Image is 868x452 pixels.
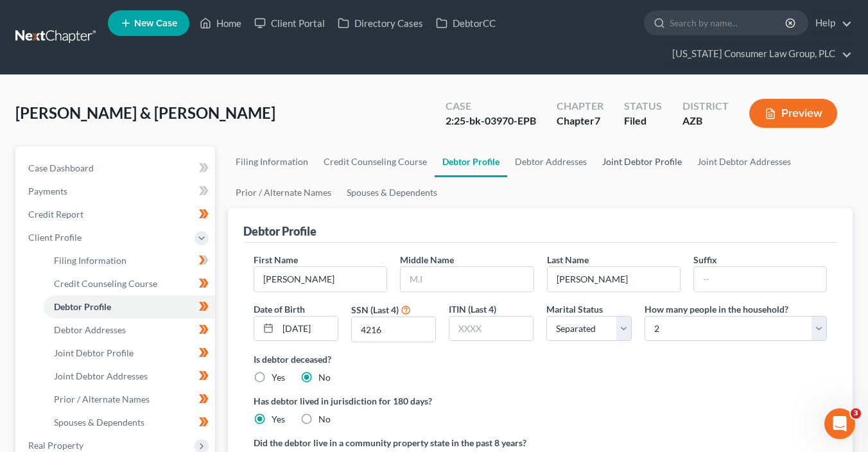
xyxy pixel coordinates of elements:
[28,232,82,243] span: Client Profile
[54,324,126,335] span: Debtor Addresses
[44,365,215,388] a: Joint Debtor Addresses
[272,371,285,384] label: Yes
[749,99,837,128] button: Preview
[228,177,339,208] a: Prior / Alternate Names
[28,162,94,173] span: Case Dashboard
[28,186,67,196] span: Payments
[44,295,215,318] a: Debtor Profile
[547,253,589,266] label: Last Name
[134,19,177,28] span: New Case
[624,114,662,128] div: Filed
[54,394,150,404] span: Prior / Alternate Names
[318,413,331,426] label: No
[670,11,787,35] input: Search by name...
[15,103,275,122] span: [PERSON_NAME] & [PERSON_NAME]
[243,223,317,239] div: Debtor Profile
[54,278,157,289] span: Credit Counseling Course
[18,157,215,180] a: Case Dashboard
[666,42,852,65] a: [US_STATE] Consumer Law Group, PLC
[548,267,680,291] input: --
[824,408,855,439] iframe: Intercom live chat
[28,209,83,220] span: Credit Report
[18,180,215,203] a: Payments
[546,302,603,316] label: Marital Status
[401,267,533,291] input: M.I
[54,347,134,358] span: Joint Debtor Profile
[446,99,536,114] div: Case
[44,249,215,272] a: Filing Information
[624,99,662,114] div: Status
[44,411,215,434] a: Spouses & Dependents
[254,267,386,291] input: --
[44,388,215,411] a: Prior / Alternate Names
[690,146,799,177] a: Joint Debtor Addresses
[851,408,861,419] span: 3
[645,302,788,316] label: How many people in the household?
[254,302,305,316] label: Date of Birth
[254,394,827,408] label: Has debtor lived in jurisdiction for 180 days?
[316,146,435,177] a: Credit Counseling Course
[694,267,826,291] input: --
[446,114,536,128] div: 2:25-bk-03970-EPB
[352,317,435,342] input: XXXX
[254,352,827,366] label: Is debtor deceased?
[331,12,430,35] a: Directory Cases
[272,413,285,426] label: Yes
[248,12,331,35] a: Client Portal
[449,317,533,341] input: XXXX
[351,303,399,317] label: SSN (Last 4)
[18,203,215,226] a: Credit Report
[693,253,717,266] label: Suffix
[595,114,600,126] span: 7
[254,436,827,449] label: Did the debtor live in a community property state in the past 8 years?
[318,371,331,384] label: No
[54,255,126,266] span: Filing Information
[193,12,248,35] a: Home
[254,253,298,266] label: First Name
[54,417,144,428] span: Spouses & Dependents
[809,12,852,35] a: Help
[449,302,496,316] label: ITIN (Last 4)
[595,146,690,177] a: Joint Debtor Profile
[228,146,316,177] a: Filing Information
[507,146,595,177] a: Debtor Addresses
[28,440,83,451] span: Real Property
[682,114,729,128] div: AZB
[557,114,603,128] div: Chapter
[430,12,502,35] a: DebtorCC
[278,317,338,341] input: MM/DD/YYYY
[54,301,111,312] span: Debtor Profile
[682,99,729,114] div: District
[339,177,445,208] a: Spouses & Dependents
[435,146,507,177] a: Debtor Profile
[557,99,603,114] div: Chapter
[44,318,215,342] a: Debtor Addresses
[400,253,454,266] label: Middle Name
[44,272,215,295] a: Credit Counseling Course
[54,370,148,381] span: Joint Debtor Addresses
[44,342,215,365] a: Joint Debtor Profile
